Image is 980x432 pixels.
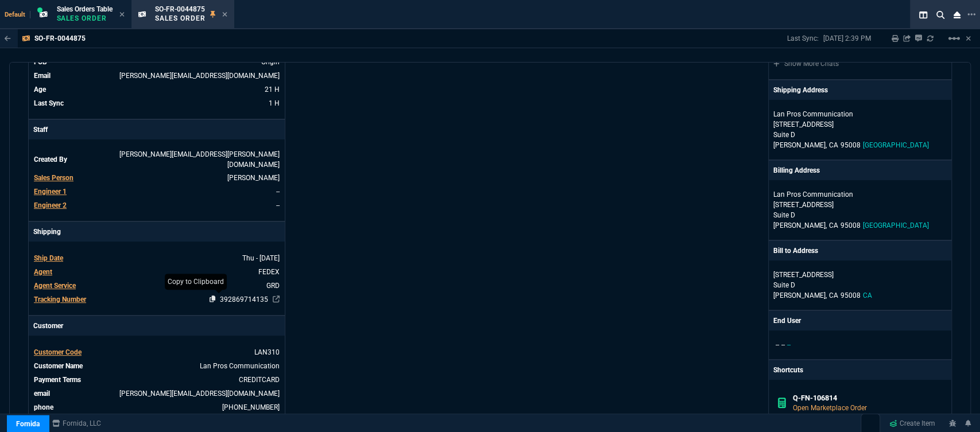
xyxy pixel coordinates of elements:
[261,58,280,66] span: Origin
[840,291,861,299] span: 95008
[885,415,940,432] a: Create Item
[49,418,104,429] a: msbcCompanyName
[227,174,280,182] span: ROSS
[269,99,280,107] span: 9/4/25 => 2:39 PM
[966,34,971,43] a: Hide Workbench
[773,119,947,130] p: [STREET_ADDRESS]
[773,141,827,149] span: [PERSON_NAME],
[773,210,947,220] p: Suite D
[155,14,206,23] p: Sales Order
[276,188,280,196] span: --
[29,120,285,139] p: Staff
[773,291,827,299] span: [PERSON_NAME],
[33,360,280,372] tr: undefined
[34,34,86,43] p: SO-FR-0044875
[34,362,83,370] span: Customer Name
[773,165,820,176] p: Billing Address
[787,341,791,349] span: --
[29,222,285,242] p: Shipping
[33,388,280,399] tr: silvio@lan-pros.com
[949,8,965,22] nx-icon: Close Workbench
[57,14,113,23] p: Sales Order
[793,403,943,413] p: Open Marketplace Order
[34,72,51,80] span: Email
[220,295,268,303] a: 392869714135
[222,10,227,20] nx-icon: Close Tab
[967,9,975,20] nx-icon: Open New Tab
[773,221,827,229] span: [PERSON_NAME],
[155,5,205,13] span: SO-FR-0044875
[947,32,961,45] mat-icon: Example home icon
[242,254,280,262] span: 2025-09-04T00:00:00.000Z
[776,341,779,349] span: --
[34,58,47,66] span: FOB
[33,266,280,278] tr: undefined
[33,84,280,95] tr: 9/3/25 => 7:00 PM
[33,294,280,305] tr: undefined
[840,221,861,229] span: 95008
[773,189,884,200] p: Lan Pros Communication
[119,10,125,20] nx-icon: Close Tab
[5,34,11,42] nx-icon: Back to Table
[863,221,929,229] span: [GEOGRAPHIC_DATA]
[254,348,280,356] span: LAN310
[793,394,943,403] h6: Q-FN-106814
[33,172,280,184] tr: undefined
[33,402,280,413] tr: (408) 866-4500
[863,141,929,149] span: [GEOGRAPHIC_DATA]
[773,60,839,68] a: Show More Chats
[773,109,884,119] p: Lan Pros Communication
[787,34,823,43] p: Last Sync:
[266,282,280,290] span: GRD
[33,70,280,81] tr: silvio@lan-pros.com
[829,141,838,149] span: CA
[239,376,280,384] span: CREDITCARD
[57,5,113,13] span: Sales Orders Table
[773,200,947,210] p: [STREET_ADDRESS]
[773,316,801,326] p: End User
[34,254,63,262] span: Ship Date
[200,362,280,370] a: Lan Pros Communication
[33,280,280,291] tr: undefined
[222,403,280,411] a: (408) 866-4500
[34,390,50,398] span: email
[119,390,280,398] a: [PERSON_NAME][EMAIL_ADDRESS][DOMAIN_NAME]
[33,374,280,386] tr: undefined
[34,403,53,411] span: phone
[29,316,285,336] p: Customer
[781,341,785,349] span: --
[773,280,947,290] p: Suite D
[33,252,280,264] tr: undefined
[5,11,30,18] span: Default
[258,268,280,276] span: FEDEX
[773,130,947,140] p: Suite D
[119,72,280,80] span: silvio@lan-pros.com
[34,85,46,94] span: Age
[840,141,861,149] span: 95008
[33,347,280,358] tr: undefined
[773,270,947,280] p: [STREET_ADDRESS]
[863,291,872,299] span: CA
[773,246,818,256] p: Bill to Address
[915,8,932,22] nx-icon: Split Panels
[265,85,280,94] span: 9/3/25 => 7:00 PM
[33,98,280,109] tr: 9/4/25 => 2:39 PM
[932,8,949,22] nx-icon: Search
[119,150,280,169] span: FIONA.ROSSI@FORNIDA.COM
[769,360,951,380] p: Shortcuts
[276,201,280,209] span: --
[829,221,838,229] span: CA
[34,155,67,164] span: Created By
[34,99,64,107] span: Last Sync
[773,85,828,95] p: Shipping Address
[33,149,280,170] tr: undefined
[829,291,838,299] span: CA
[823,34,871,43] p: [DATE] 2:39 PM
[34,376,81,384] span: Payment Terms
